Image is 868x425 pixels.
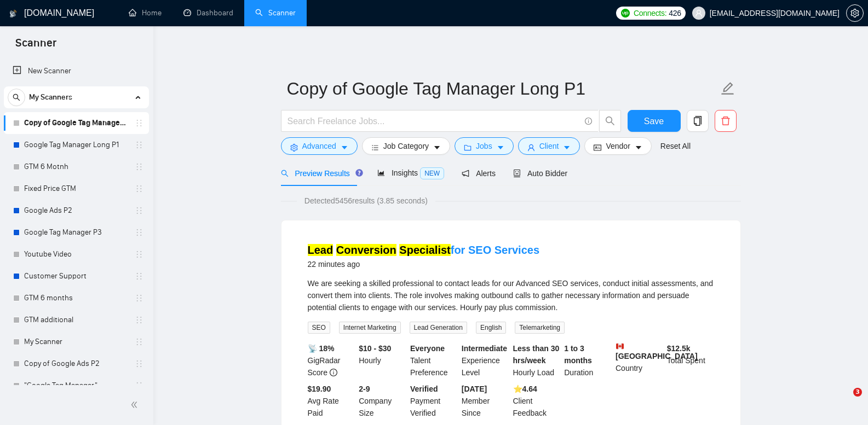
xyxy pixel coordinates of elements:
span: holder [135,228,143,237]
span: caret-down [341,143,348,152]
span: area-chart [377,169,385,177]
a: setting [846,9,864,18]
button: copy [687,110,709,132]
div: Total Spent [665,342,716,379]
span: holder [135,184,143,193]
button: setting [846,4,864,22]
span: holder [135,337,143,346]
a: My Scanner [24,331,128,353]
div: Company Size [357,383,408,419]
mark: Lead [308,244,334,256]
div: GigRadar Score [306,342,357,379]
div: Avg Rate Paid [306,383,357,419]
b: [DATE] [462,385,487,393]
b: [GEOGRAPHIC_DATA] [616,342,698,360]
a: Google Ads P2 [24,200,128,222]
span: English [476,322,506,334]
b: Less than 30 hrs/week [513,344,560,365]
button: folderJobscaret-down [455,137,514,155]
span: Scanner [7,35,65,58]
div: Experience Level [459,342,511,379]
iframe: Intercom live chat [831,388,857,414]
span: Advanced [302,140,336,152]
span: My Scanners [29,86,72,108]
input: Search Freelance Jobs... [288,114,580,128]
span: user [527,143,535,152]
mark: Conversion [336,244,396,256]
div: Client Feedback [511,383,562,419]
b: $10 - $30 [359,344,391,353]
input: Scanner name... [287,75,718,102]
span: Save [644,114,664,128]
span: search [281,170,289,177]
span: setting [847,9,863,18]
div: 22 minutes ago [308,258,540,271]
b: 📡 18% [308,344,335,353]
span: Client [539,140,559,152]
span: Lead Generation [410,322,467,334]
b: ⭐️ 4.64 [513,385,537,393]
div: Country [613,342,665,379]
a: New Scanner [13,60,140,82]
div: Payment Verified [408,383,459,419]
span: Jobs [476,140,492,152]
a: Reset All [660,140,691,152]
img: logo [9,5,17,22]
span: Alerts [462,169,496,178]
a: GTM 6 Motnh [24,156,128,178]
span: 3 [853,388,862,397]
a: dashboardDashboard [183,8,233,18]
b: Intermediate [462,344,507,353]
b: 1 to 3 months [564,344,592,365]
span: holder [135,162,143,171]
b: $19.90 [308,385,331,393]
span: double-left [130,399,141,410]
div: Tooltip anchor [354,168,364,178]
a: Google Tag Manager P3 [24,222,128,243]
b: Everyone [410,344,445,353]
span: info-circle [330,369,337,376]
div: Hourly Load [511,342,562,379]
span: Preview Results [281,169,360,178]
span: bars [371,143,379,152]
button: search [8,89,25,106]
span: caret-down [563,143,571,152]
span: holder [135,294,143,302]
span: idcard [594,143,601,152]
span: holder [135,119,143,127]
button: settingAdvancedcaret-down [281,137,358,155]
span: holder [135,206,143,215]
span: Detected 5456 results (3.85 seconds) [297,195,435,207]
button: userClientcaret-down [518,137,580,155]
span: Connects: [634,7,666,19]
a: Fixed Price GTM [24,178,128,200]
span: info-circle [585,118,592,125]
div: Member Since [459,383,511,419]
span: holder [135,381,143,390]
mark: Specialist [399,244,450,256]
div: Talent Preference [408,342,459,379]
span: holder [135,250,143,259]
button: search [599,110,621,132]
a: Lead Conversion Specialistfor SEO Services [308,244,540,256]
span: delete [715,116,736,126]
a: Youtube Video [24,243,128,265]
span: notification [462,170,469,177]
span: caret-down [635,143,642,152]
a: GTM 6 months [24,287,128,309]
a: Copy of Google Ads P2 [24,353,128,375]
b: 2-9 [359,385,370,393]
a: Customer Support [24,265,128,287]
a: Copy of Google Tag Manager Long P1 [24,112,128,134]
button: Save [628,110,681,132]
div: Hourly [357,342,408,379]
span: caret-down [497,143,504,152]
img: upwork-logo.png [621,9,630,18]
b: $ 12.5k [667,344,691,353]
img: 🇨🇦 [616,342,624,350]
span: Job Category [383,140,429,152]
span: Telemarketing [515,322,565,334]
span: setting [290,143,298,152]
span: NEW [420,167,444,179]
span: holder [135,272,143,281]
